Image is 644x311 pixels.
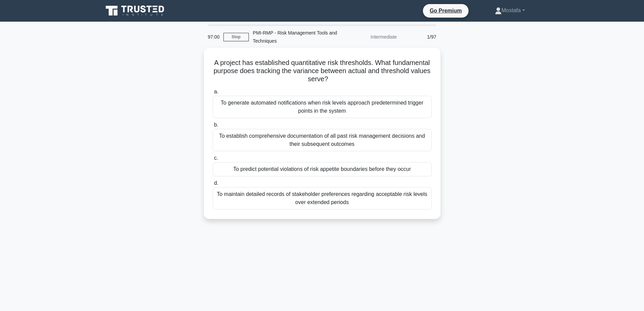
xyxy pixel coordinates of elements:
div: PMI-RMP - Risk Management Tools and Techniques [249,26,342,48]
div: 97:00 [204,30,223,44]
span: c. [214,155,218,161]
span: a. [214,89,218,94]
div: To maintain detailed records of stakeholder preferences regarding acceptable risk levels over ext... [213,187,432,209]
div: To establish comprehensive documentation of all past risk management decisions and their subseque... [213,129,432,151]
div: 1/97 [401,30,440,44]
span: d. [214,180,218,186]
a: Stop [223,33,249,41]
div: To predict potential violations of risk appetite boundaries before they occur [213,162,432,176]
div: Intermediate [342,30,401,44]
div: To generate automated notifications when risk levels approach predetermined trigger points in the... [213,96,432,118]
a: Mostafa [479,4,541,17]
h5: A project has established quantitative risk thresholds. What fundamental purpose does tracking th... [212,59,432,84]
a: Go Premium [426,6,466,15]
span: b. [214,122,218,128]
